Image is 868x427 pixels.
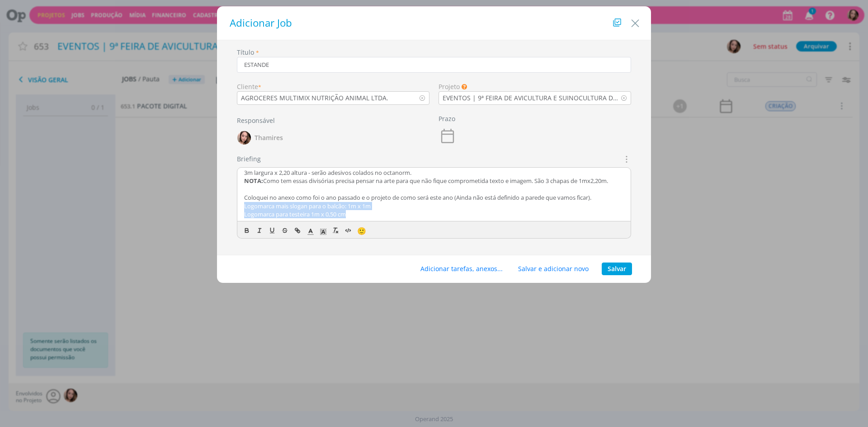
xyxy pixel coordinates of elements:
div: AGROCERES MULTIMIX NUTRIÇÃO ANIMAL LTDA. [237,93,390,103]
p: Logomarca mais slogan para o balcão: 1m x 1m [244,202,624,210]
div: AGROCERES MULTIMIX NUTRIÇÃO ANIMAL LTDA. [241,93,390,103]
button: Adicionar tarefas, anexos... [415,263,509,275]
div: EVENTOS | 9ª FEIRA DE AVICULTURA E SUINOCULTURA DO NORDESTE 2025 [443,93,621,103]
p: Como tem essas divisórias precisa pensar na arte para que não fique comprometida texto e imagem. ... [244,177,624,185]
button: Salvar [602,263,632,275]
button: TThamires [237,129,283,147]
p: 3m largura x 2,20 altura - serão adesivos colados no octanorm. [244,169,624,177]
strong: NOTA: [244,177,263,185]
span: 🙂 [357,226,366,236]
button: Close [628,12,642,30]
p: Coloquei no anexo como foi o ano passado e o projeto de como será este ano (Ainda não está defini... [244,193,624,202]
label: Prazo [439,114,455,123]
p: Logomarca para testeira 1m x 0,50 cm [244,210,624,218]
span: Thamires [255,135,283,141]
label: Título [237,47,254,57]
span: Cor do Texto [304,225,317,236]
h1: Adicionar Job [226,15,642,31]
label: Briefing [237,154,261,164]
span: Cor de Fundo [317,225,330,236]
button: 🙂 [355,225,368,236]
div: EVENTOS | 9ª FEIRA DE AVICULTURA E SUINOCULTURA DO NORDESTE 2025 [439,93,621,103]
div: Projeto [439,82,631,91]
div: Cliente [237,82,429,91]
div: dialog [217,6,651,283]
img: T [237,131,251,145]
label: Responsável [237,116,275,125]
button: Salvar e adicionar novo [512,263,594,275]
